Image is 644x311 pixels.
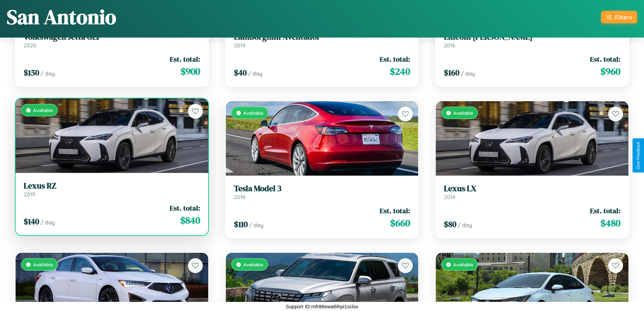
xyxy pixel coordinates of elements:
span: / day [461,70,475,77]
span: 2019 [234,42,245,49]
a: Lincoln [PERSON_NAME]2016 [444,32,620,49]
span: / day [41,219,55,226]
h3: Lexus RZ [24,181,200,191]
span: Est. total: [380,54,410,64]
span: Available [243,110,263,116]
span: $ 480 [600,216,620,230]
span: 2014 [444,194,455,200]
span: Est. total: [380,206,410,216]
div: Give Feedback [636,142,641,169]
span: Available [33,262,53,267]
span: $ 240 [390,65,410,78]
a: Lexus LX2014 [444,184,620,200]
span: / day [248,70,262,77]
p: Support ID: mfr86ewa6ihpi1sclsx [286,302,358,311]
h3: Lincoln [PERSON_NAME] [444,32,620,42]
h3: Tesla Model 3 [234,184,410,194]
span: 2016 [444,42,455,49]
span: / day [41,70,55,77]
div: Filters [615,14,632,21]
span: 2019 [24,191,35,198]
span: $ 140 [24,216,39,227]
span: $ 900 [181,65,200,78]
a: Lexus RZ2019 [24,181,200,198]
span: $ 150 [24,67,39,78]
span: $ 160 [444,67,459,78]
span: Available [453,262,473,267]
span: $ 660 [390,216,410,230]
span: $ 80 [444,219,456,230]
span: / day [458,222,472,228]
h3: Lexus LX [444,184,620,194]
span: $ 960 [600,65,620,78]
span: Est. total: [170,54,200,64]
span: Available [243,262,263,267]
h1: San Antonio [7,3,116,31]
span: Est. total: [590,206,620,216]
span: $ 840 [180,214,200,227]
span: Available [33,107,53,113]
a: Volkswagen Jetta GLI2020 [24,32,200,49]
span: 2020 [24,42,37,49]
a: Tesla Model 32016 [234,184,410,200]
a: Lamborghini Aventador2019 [234,32,410,49]
span: Est. total: [590,54,620,64]
button: Filters [601,11,637,23]
span: / day [249,222,263,228]
span: $ 110 [234,219,248,230]
span: $ 40 [234,67,247,78]
span: 2016 [234,194,245,200]
span: Est. total: [170,203,200,213]
span: Available [453,110,473,116]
